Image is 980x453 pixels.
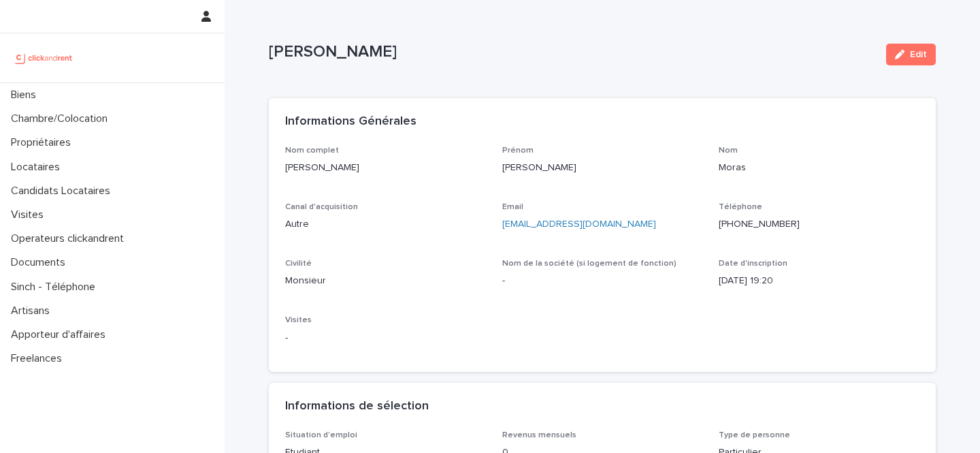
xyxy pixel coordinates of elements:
p: [PERSON_NAME] [502,161,703,175]
p: Sinch - Téléphone [5,281,106,294]
span: Nom complet [285,146,339,155]
p: Visites [5,208,54,221]
p: Apporteur d'affaires [5,328,116,341]
p: Moras [719,161,919,175]
p: [DATE] 19:20 [719,274,919,288]
p: Freelances [5,352,73,365]
span: Revenus mensuels [502,431,576,439]
span: Téléphone [719,203,762,211]
span: Email [502,203,523,211]
p: - [285,331,486,345]
button: Edit [886,44,936,65]
p: [PERSON_NAME] [285,161,486,175]
h2: Informations de sélection [285,399,429,414]
p: Artisans [5,304,61,317]
span: Civilité [285,260,312,268]
span: Nom [719,146,738,155]
span: Prénom [502,146,534,155]
p: Biens [5,89,47,101]
p: [PERSON_NAME] [269,42,875,62]
p: Candidats Locataires [5,185,121,198]
p: Monsieur [285,274,486,288]
p: Locataires [5,161,71,174]
p: [PHONE_NUMBER] [719,217,919,232]
span: Canal d'acquisition [285,203,358,211]
h2: Informations Générales [285,114,416,129]
a: [EMAIL_ADDRESS][DOMAIN_NAME] [502,219,656,229]
p: Autre [285,217,486,232]
p: Chambre/Colocation [5,112,118,125]
span: Visites [285,316,312,324]
p: Propriétaires [5,136,82,149]
span: Edit [910,50,927,59]
span: Type de personne [719,431,790,439]
p: Operateurs clickandrent [5,232,135,245]
p: - [502,274,703,288]
p: Documents [5,256,76,269]
img: UCB0brd3T0yccxBKYDjQ [11,44,77,72]
span: Situation d'emploi [285,431,357,439]
span: Nom de la société (si logement de fonction) [502,260,676,268]
span: Date d'inscription [719,260,787,268]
